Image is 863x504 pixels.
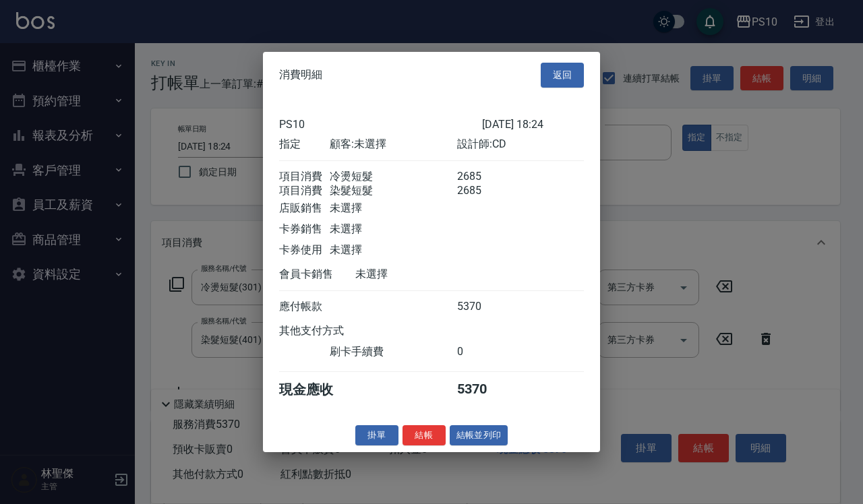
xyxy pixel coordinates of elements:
[330,344,456,358] div: 刷卡手續費
[482,117,584,130] div: [DATE] 18:24
[450,424,508,445] button: 結帳並列印
[457,169,508,183] div: 2685
[279,299,330,313] div: 應付帳款
[279,267,355,281] div: 會員卡銷售
[279,137,330,151] div: 指定
[279,380,355,398] div: 現金應收
[330,243,456,257] div: 未選擇
[330,137,456,151] div: 顧客: 未選擇
[330,201,456,215] div: 未選擇
[279,68,322,82] span: 消費明細
[457,299,508,313] div: 5370
[457,183,508,197] div: 2685
[355,267,482,281] div: 未選擇
[279,117,482,130] div: PS10
[279,183,330,197] div: 項目消費
[457,380,508,398] div: 5370
[330,183,456,197] div: 染髮短髮
[330,222,456,236] div: 未選擇
[279,169,330,183] div: 項目消費
[279,243,330,257] div: 卡券使用
[279,222,330,236] div: 卡券銷售
[457,137,584,151] div: 設計師: CD
[403,424,446,445] button: 結帳
[457,344,508,358] div: 0
[355,424,398,445] button: 掛單
[330,169,456,183] div: 冷燙短髮
[279,323,381,338] div: 其他支付方式
[279,201,330,215] div: 店販銷售
[541,63,584,88] button: 返回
